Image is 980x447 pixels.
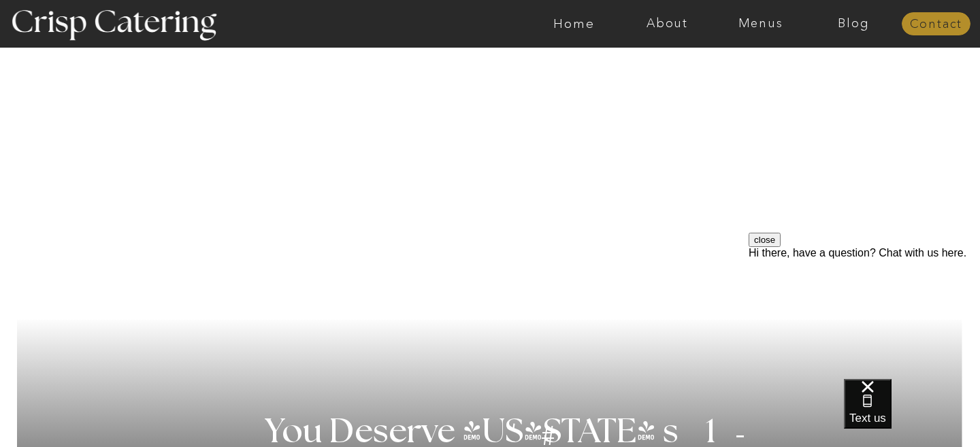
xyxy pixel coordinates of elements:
a: Blog [807,17,900,31]
a: Home [527,17,621,31]
a: Menus [714,17,807,31]
iframe: podium webchat widget prompt [749,233,980,396]
a: About [621,17,714,31]
iframe: podium webchat widget bubble [844,379,980,447]
a: Contact [902,18,970,31]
